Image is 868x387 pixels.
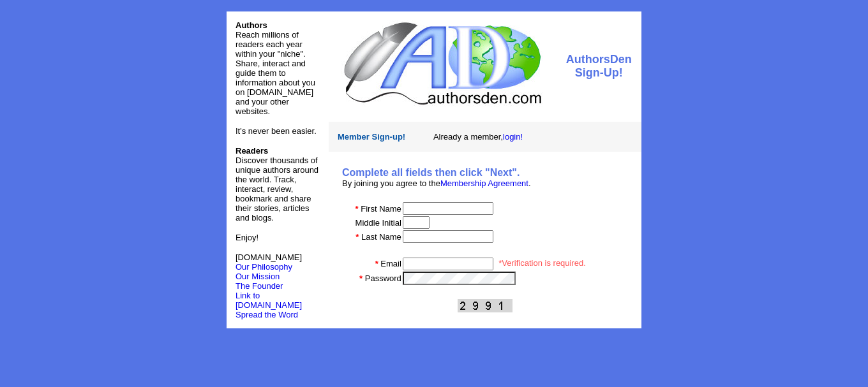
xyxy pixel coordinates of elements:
font: First Name [361,204,401,214]
a: login! [503,132,523,142]
a: Our Mission [236,272,280,281]
img: This Is CAPTCHA Image [458,299,513,312]
font: Authors [236,20,267,30]
font: By joining you agree to the . [342,179,531,188]
font: Email [380,259,401,268]
font: Enjoy! [236,233,258,242]
font: It's never been easier. [236,126,317,136]
font: [DOMAIN_NAME] [236,252,302,272]
font: Discover thousands of unique authors around the world. Track, interact, review, bookmark and shar... [236,146,318,223]
font: Spread the Word [236,310,298,319]
a: Spread the Word [236,309,298,319]
font: Reach millions of readers each year within your "niche". Share, interact and guide them to inform... [236,30,315,116]
b: Complete all fields then click "Next". [342,167,520,178]
img: logo.jpg [341,20,543,106]
a: Link to [DOMAIN_NAME] [236,291,302,310]
font: *Verification is required. [498,258,586,268]
font: AuthorsDen Sign-Up! [566,53,632,79]
a: Our Philosophy [236,262,292,272]
font: Last Name [361,232,401,242]
a: The Founder [236,281,283,291]
font: Middle Initial [355,218,401,228]
font: Password [365,274,401,283]
a: Membership Agreement [440,179,528,188]
font: Already a member, [433,132,523,142]
font: Member Sign-up! [338,132,405,142]
b: Readers [236,146,268,156]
